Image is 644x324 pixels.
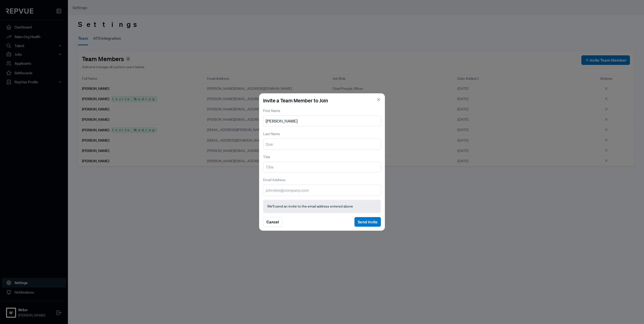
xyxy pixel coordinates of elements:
[263,177,286,183] label: Email Address
[267,204,377,209] p: We’ll send an invite to the email address entered above
[263,131,280,137] label: Last Name
[263,217,282,227] button: Cancel
[263,185,381,196] input: johndoe@company.com
[263,139,381,150] input: Doe
[354,217,381,227] button: Send Invite
[263,108,280,113] label: First Name
[263,154,270,160] label: Title
[263,97,381,103] h5: Invite a Team Member to Join
[263,162,381,173] input: Title
[263,115,381,127] input: John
